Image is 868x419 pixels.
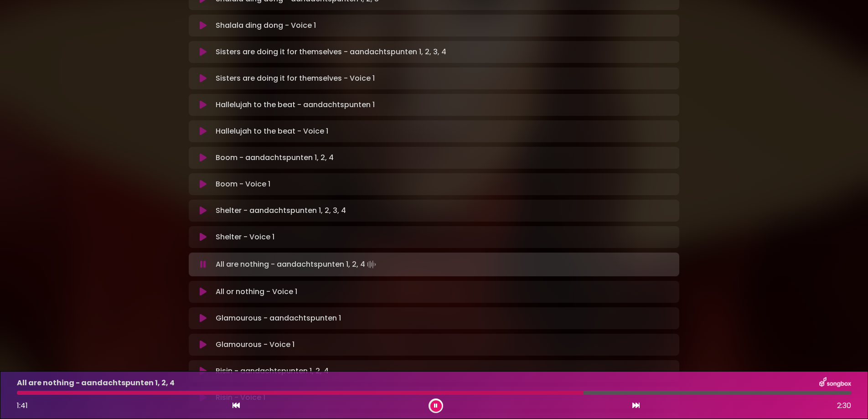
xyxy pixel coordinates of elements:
p: Hallelujah to the beat - Voice 1 [216,126,328,137]
p: Shalala ding dong - Voice 1 [216,20,316,31]
p: Sisters are doing it for themselves - aandachtspunten 1, 2, 3, 4 [216,47,446,57]
p: Boom - Voice 1 [216,179,270,190]
p: Hallelujah to the beat - aandachtspunten 1 [216,99,375,110]
p: Glamourous - Voice 1 [216,339,294,350]
p: Glamourous - aandachtspunten 1 [216,313,341,324]
span: 1:41 [17,400,28,411]
p: Shelter - aandachtspunten 1, 2, 3, 4 [216,205,346,216]
p: Shelter - Voice 1 [216,232,274,243]
img: songbox-logo-white.png [819,377,851,389]
span: 2:30 [837,400,851,411]
img: waveform4.gif [365,258,378,271]
p: All or nothing - Voice 1 [216,286,297,297]
p: All are nothing - aandachtspunten 1, 2, 4 [216,258,378,271]
p: Boom - aandachtspunten 1, 2, 4 [216,152,334,163]
p: Sisters are doing it for themselves - Voice 1 [216,73,375,84]
p: Risin - aandachtspunten 1, 2, 4 [216,366,329,377]
p: All are nothing - aandachtspunten 1, 2, 4 [17,378,175,388]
